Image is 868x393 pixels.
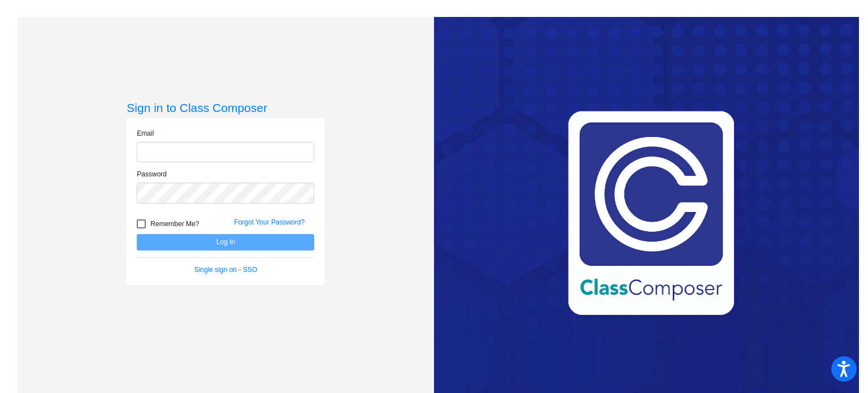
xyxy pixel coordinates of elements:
[150,217,199,231] span: Remember Me?
[137,128,154,139] label: Email
[127,101,324,115] h3: Sign in to Class Composer
[137,169,167,179] label: Password
[194,266,257,274] a: Single sign on - SSO
[137,234,314,251] button: Log In
[234,218,305,226] a: Forgot Your Password?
